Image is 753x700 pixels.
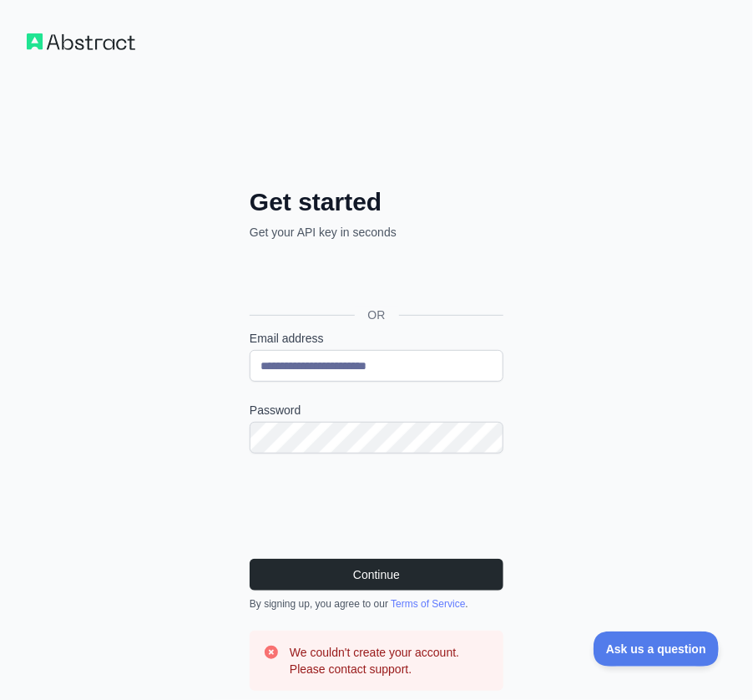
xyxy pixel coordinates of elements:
a: Terms of Service [391,598,465,610]
h2: Get started [250,187,503,217]
label: Email address [250,330,503,347]
span: OR [355,307,399,323]
label: Password [250,402,503,418]
img: Workflow [27,33,135,50]
button: Continue [250,559,503,591]
p: Get your API key in seconds [250,224,503,241]
iframe: Przycisk Zaloguj się przez Google [241,259,508,296]
iframe: reCAPTCHA [250,474,503,539]
div: By signing up, you agree to our . [250,597,503,611]
iframe: Toggle Customer Support [594,632,720,667]
h3: We couldn't create your account. Please contact support. [290,644,490,677]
